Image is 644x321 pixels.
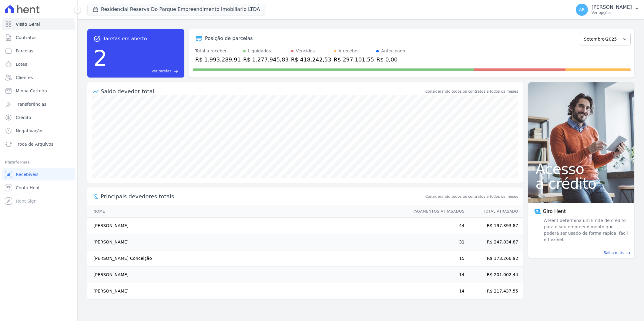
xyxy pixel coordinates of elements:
a: Clientes [2,71,75,84]
span: Conta Hent [16,185,40,191]
span: a crédito [535,176,627,191]
div: Posição de parcelas [205,35,253,42]
span: task_alt [93,35,101,42]
div: Liquidados [248,48,271,54]
th: Total Atrasado [465,205,523,218]
span: Clientes [16,74,33,81]
div: Antecipado [381,48,405,54]
a: Recebíveis [2,168,75,180]
p: [PERSON_NAME] [592,4,632,10]
a: Crédito [2,111,75,124]
span: Transferências [16,101,46,107]
a: Saiba mais east [532,250,631,256]
div: R$ 1.993.289,91 [195,55,241,64]
span: Lotes [16,61,27,67]
span: Tarefas em aberto [103,35,147,42]
td: 15 [407,250,465,267]
div: R$ 1.277.945,83 [243,55,289,64]
span: Giro Hent [543,208,566,215]
button: AR [PERSON_NAME] Ver opções [571,1,644,18]
span: east [626,251,631,255]
a: Troca de Arquivos [2,138,75,150]
a: Visão Geral [2,18,75,30]
td: [PERSON_NAME] [87,283,407,299]
button: Residencial Reserva Do Parque Empreendimento Imobiliario LTDA [87,4,265,15]
td: 44 [407,218,465,234]
th: Pagamentos Atrasados [407,205,465,218]
span: east [174,69,178,74]
span: AR [579,8,585,12]
td: 31 [407,234,465,250]
span: Parcelas [16,48,33,54]
div: Saldo devedor total [101,87,424,95]
a: Contratos [2,31,75,44]
div: R$ 297.101,55 [334,55,374,64]
span: Ver tarefas [152,68,171,74]
span: Acesso [535,162,627,176]
td: R$ 217.437,55 [465,283,523,299]
a: Conta Hent [2,182,75,194]
td: [PERSON_NAME] [87,267,407,283]
div: Considerando todos os contratos e todos os meses [425,89,518,94]
p: Ver opções [592,10,632,15]
td: R$ 201.002,44 [465,267,523,283]
th: Nome [87,205,407,218]
a: Lotes [2,58,75,70]
span: Visão Geral [16,21,40,27]
a: Ver tarefas east [110,68,178,74]
span: Principais devedores totais [101,192,424,200]
a: Minha Carteira [2,85,75,97]
span: Minha Carteira [16,88,47,94]
div: Vencidos [296,48,315,54]
td: 14 [407,267,465,283]
div: R$ 0,00 [376,55,405,64]
span: Crédito [16,114,31,121]
div: R$ 418.242,53 [291,55,331,64]
td: R$ 247.034,87 [465,234,523,250]
span: Saiba mais [604,250,624,256]
a: Negativação [2,125,75,137]
span: Contratos [16,35,36,41]
span: Recebíveis [16,171,39,177]
div: A receber [339,48,359,54]
td: 14 [407,283,465,299]
span: A Hent determina um limite de crédito para o seu empreendimento que poderá ser usado de forma ráp... [543,217,628,243]
td: R$ 173.266,92 [465,250,523,267]
span: Troca de Arquivos [16,141,53,147]
a: Transferências [2,98,75,110]
div: Total a receber [195,48,241,54]
span: Negativação [16,128,42,134]
td: [PERSON_NAME] Conceição [87,250,407,267]
td: [PERSON_NAME] [87,234,407,250]
a: Parcelas [2,45,75,57]
td: [PERSON_NAME] [87,218,407,234]
div: 2 [93,42,107,74]
td: R$ 197.393,87 [465,218,523,234]
div: Plataformas [5,159,72,166]
span: Considerando todos os contratos e todos os meses [425,194,518,199]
